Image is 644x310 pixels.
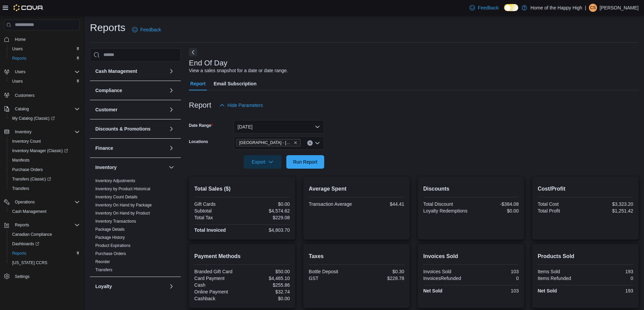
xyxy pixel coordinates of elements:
[472,288,519,293] div: 103
[95,164,117,171] h3: Inventory
[95,106,166,113] button: Customer
[423,201,470,207] div: Total Discount
[189,101,211,109] h3: Report
[95,283,112,290] h3: Loyalty
[12,128,80,136] span: Inventory
[309,252,404,260] h2: Taxes
[95,259,110,264] a: Reorder
[7,184,82,193] button: Transfers
[244,155,282,169] button: Export
[95,267,112,272] a: Transfers
[243,215,290,220] div: $229.08
[95,210,150,216] span: Inventory On Hand by Product
[95,219,136,224] a: Inventory Transactions
[467,1,501,15] a: Feedback
[95,259,110,264] span: Reorder
[12,176,51,182] span: Transfers (Classic)
[9,114,80,122] span: My Catalog (Classic)
[95,243,130,248] a: Product Expirations
[504,4,518,11] input: Dark Mode
[358,201,404,207] div: $44.41
[1,90,82,100] button: Customers
[9,207,80,216] span: Cash Management
[293,141,297,145] button: Remove Edmonton - Jackson Heights - Fire & Flower from selection in this group
[12,221,80,229] span: Reports
[167,282,175,290] button: Loyalty
[189,67,288,74] div: View a sales snapshot for a date or date range.
[95,195,138,199] a: Inventory Count Details
[9,54,29,62] a: Reports
[243,276,290,281] div: $4,465.10
[9,166,80,174] span: Purchase Orders
[243,296,290,301] div: $0.00
[309,201,355,207] div: Transaction Average
[95,87,122,94] h3: Compliance
[7,207,82,216] button: Cash Management
[12,209,46,214] span: Cash Management
[423,252,519,260] h2: Invoices Sold
[1,34,82,44] button: Home
[9,230,55,238] a: Canadian Compliance
[194,185,290,193] h2: Total Sales ($)
[95,235,125,240] span: Package History
[9,137,44,145] a: Inventory Count
[358,269,404,274] div: $0.30
[600,4,639,12] p: [PERSON_NAME]
[194,269,241,274] div: Branded Gift Card
[538,201,584,207] div: Total Cost
[189,123,213,128] label: Date Range
[95,202,152,208] span: Inventory On Hand by Package
[7,230,82,239] button: Canadian Compliance
[585,4,586,12] p: |
[194,208,241,214] div: Subtotal
[243,208,290,214] div: $4,574.62
[315,140,320,146] button: Open list of options
[423,269,470,274] div: Invoices Sold
[9,185,32,193] a: Transfers
[95,211,150,216] a: Inventory On Hand by Product
[9,175,54,183] a: Transfers (Classic)
[12,128,34,136] button: Inventory
[243,282,290,288] div: $255.86
[472,276,519,281] div: 0
[7,156,82,165] button: Manifests
[9,175,80,183] span: Transfers (Classic)
[309,276,355,281] div: GST
[12,46,23,52] span: Users
[538,276,584,281] div: Items Refunded
[239,139,292,146] span: [GEOGRAPHIC_DATA] - [PERSON_NAME][GEOGRAPHIC_DATA] - Fire & Flower
[167,163,175,171] button: Inventory
[286,155,324,169] button: Run Report
[95,145,166,151] button: Finance
[9,147,80,155] span: Inventory Manager (Classic)
[1,220,82,230] button: Reports
[189,59,228,67] h3: End Of Day
[194,215,241,220] div: Total Tax
[1,67,82,77] button: Users
[214,77,257,90] span: Email Subscription
[9,45,80,53] span: Users
[9,45,25,53] a: Users
[129,23,164,36] a: Feedback
[478,4,498,11] span: Feedback
[194,227,226,233] strong: Total Invoiced
[95,145,113,151] h3: Finance
[423,276,470,281] div: InvoicesRefunded
[12,167,43,172] span: Purchase Orders
[9,77,80,85] span: Users
[15,37,26,42] span: Home
[472,269,519,274] div: 103
[12,116,55,121] span: My Catalog (Classic)
[190,77,206,90] span: Report
[12,68,28,76] button: Users
[7,54,82,63] button: Reports
[9,156,80,164] span: Manifests
[472,201,519,207] div: -$384.08
[194,289,241,294] div: Online Payment
[95,227,125,232] a: Package Details
[243,201,290,207] div: $0.00
[538,269,584,274] div: Items Sold
[538,252,633,260] h2: Products Sold
[9,259,50,267] a: [US_STATE] CCRS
